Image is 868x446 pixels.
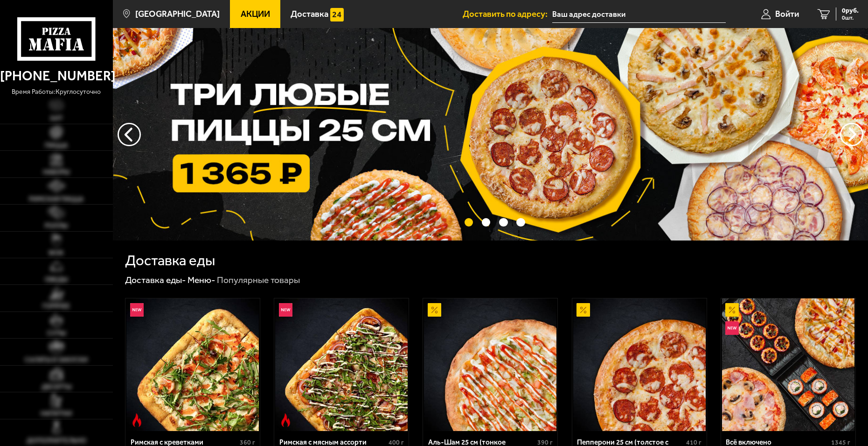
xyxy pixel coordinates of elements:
[423,298,557,431] a: АкционныйАль-Шам 25 см (тонкое тесто)
[573,298,706,431] img: Пепперони 25 см (толстое с сыром)
[187,275,215,285] a: Меню-
[217,274,300,286] div: Популярные товары
[516,218,525,227] button: точки переключения
[275,298,408,431] img: Римская с мясным ассорти
[775,10,799,19] span: Войти
[118,123,141,146] button: следующий
[241,10,270,19] span: Акции
[840,123,863,146] button: предыдущий
[47,330,66,337] span: Супы
[50,115,63,122] span: Хит
[463,10,552,19] span: Доставить по адресу:
[482,218,491,227] button: точки переключения
[572,298,707,431] a: АкционныйПепперони 25 см (толстое с сыром)
[125,275,186,285] a: Доставка еды-
[465,218,473,227] button: точки переключения
[721,298,855,431] a: АкционныйНовинкаВсё включено
[49,250,64,256] span: WOK
[722,298,854,431] img: Всё включено
[130,303,144,317] img: Новинка
[552,6,726,23] input: Ваш адрес доставки
[45,142,68,149] span: Пицца
[842,15,859,21] span: 0 шт.
[126,298,259,431] img: Римская с креветками
[424,298,556,431] img: Аль-Шам 25 см (тонкое тесто)
[330,8,344,21] img: 15daf4d41897b9f0e9f617042186c801.svg
[125,298,260,431] a: НовинкаОстрое блюдоРимская с креветками
[125,253,215,268] h1: Доставка еды
[135,10,220,19] span: [GEOGRAPHIC_DATA]
[41,411,72,417] span: Напитки
[45,276,68,283] span: Обеды
[499,218,508,227] button: точки переключения
[725,303,739,317] img: Акционный
[291,10,328,19] span: Доставка
[42,384,71,390] span: Десерты
[29,196,83,203] span: Римская пицца
[842,7,859,14] span: 0 руб.
[428,303,441,317] img: Акционный
[45,223,68,229] span: Роллы
[43,169,69,176] span: Наборы
[25,357,88,363] span: Салаты и закуски
[42,303,70,310] span: Горячее
[274,298,409,431] a: НовинкаОстрое блюдоРимская с мясным ассорти
[279,303,292,317] img: Новинка
[130,413,144,427] img: Острое блюдо
[27,438,86,444] span: Дополнительно
[279,413,292,427] img: Острое блюдо
[576,303,590,317] img: Акционный
[725,321,739,335] img: Новинка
